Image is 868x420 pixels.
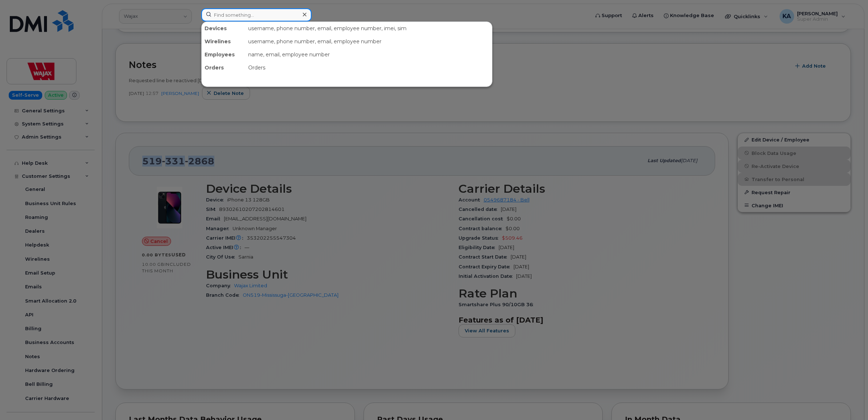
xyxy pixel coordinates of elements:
div: username, phone number, email, employee number [245,35,492,48]
div: Orders [202,61,245,74]
div: Employees [202,48,245,61]
div: Devices [202,22,245,35]
div: Orders [245,61,492,74]
div: username, phone number, email, employee number, imei, sim [245,22,492,35]
input: Find something... [201,8,312,21]
div: Wirelines [202,35,245,48]
div: name, email, employee number [245,48,492,61]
